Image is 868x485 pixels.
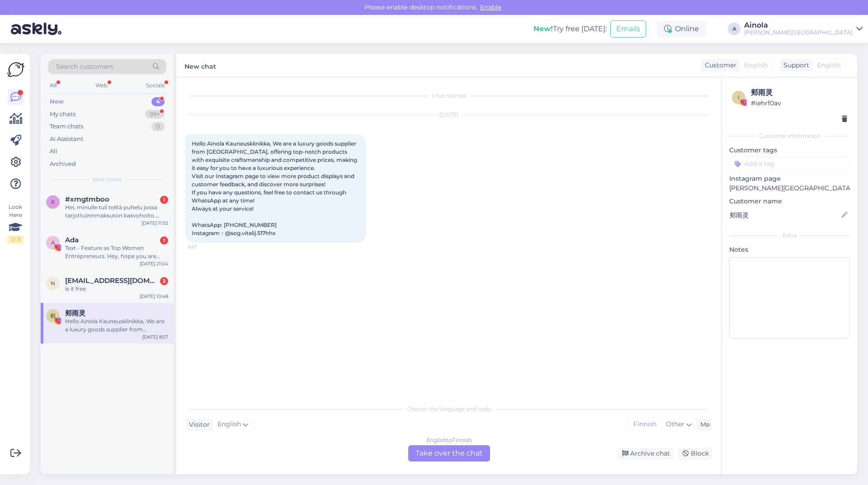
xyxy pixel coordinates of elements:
p: Customer tags [729,146,850,155]
span: Enable [477,3,504,11]
div: Archive chat [617,447,674,460]
span: Other [666,420,684,428]
input: Add a tag [729,157,850,170]
p: Customer name [729,197,850,206]
p: [PERSON_NAME][GEOGRAPHIC_DATA] [729,184,850,193]
div: English to Finnish [426,436,472,444]
span: Search customers [56,62,113,71]
span: New chats [93,175,122,184]
div: AI Assistant [50,135,83,144]
div: Chat started [185,92,712,100]
div: Team chats [50,122,83,131]
span: i [738,94,740,101]
div: 99+ [145,110,165,119]
div: [DATE] 11:32 [142,220,168,226]
div: My chats [50,110,75,119]
div: 3 [160,277,168,285]
div: Take over the chat [408,445,490,461]
div: Text - Feature as Top Women Entrepreneurs. Hey, hope you are doing well! We are doing a special f... [65,244,168,260]
b: New! [533,24,553,33]
span: 郏 [50,312,56,319]
div: Try free [DATE]: [533,24,607,34]
div: # iehrf0av [751,98,847,108]
span: Hello Ainola Kauneusklinikka, We are a luxury goods supplier from [GEOGRAPHIC_DATA], offering top... [192,140,359,236]
div: Look Here [7,203,24,244]
div: Online [657,21,706,37]
span: English [817,61,840,70]
div: Extra [729,231,850,240]
label: New chat [184,59,216,71]
div: Finnish [629,418,661,431]
div: Hello Ainola Kauneusklinikka, We are a luxury goods supplier from [GEOGRAPHIC_DATA], offering top... [65,317,168,334]
p: Notes [729,245,850,254]
div: Visitor [185,420,210,429]
div: 4 [151,97,165,106]
div: [DATE] [185,111,712,119]
div: Customer [701,61,736,70]
span: naariahfeh0@gmail.com [65,277,159,285]
div: 2 / 3 [7,235,24,244]
span: English [744,61,768,70]
div: Choose the language and reply [185,405,712,413]
img: Askly Logo [7,61,24,78]
div: is it free [65,285,168,293]
div: A [728,23,741,35]
div: 0 [151,122,165,131]
span: A [51,239,55,246]
button: Emails [610,20,646,38]
div: Web [94,80,109,91]
div: [DATE] 10:48 [140,293,168,300]
span: x [51,198,55,205]
div: Hei, minulle tuli teiltä puhelu jossa tarjottuinnmaksuton kasvohoito. Olihan se teiltä eikä mikää... [65,203,168,220]
div: Archived [50,160,76,169]
span: n [51,280,55,287]
div: 1 [160,196,168,204]
p: Instagram page [729,174,850,184]
span: English [217,419,241,429]
div: 郏雨灵 [751,87,847,98]
span: #xmgtmboo [65,195,109,203]
div: Socials [144,80,166,91]
span: 郏雨灵 [65,309,85,317]
input: Add name [730,210,840,220]
div: Customer information [729,132,850,140]
div: [DATE] 21:04 [140,260,168,267]
span: 8:57 [188,243,222,250]
div: Block [677,447,712,460]
div: Ainola [744,22,853,29]
div: [DATE] 8:57 [142,334,168,340]
span: Ada [65,236,79,244]
div: New [50,97,64,106]
div: All [50,147,57,156]
div: All [48,80,58,91]
div: 1 [160,236,168,245]
a: Ainola[PERSON_NAME][GEOGRAPHIC_DATA] [744,22,863,36]
div: Me [697,420,710,429]
div: Support [780,61,809,70]
div: [PERSON_NAME][GEOGRAPHIC_DATA] [744,29,853,36]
